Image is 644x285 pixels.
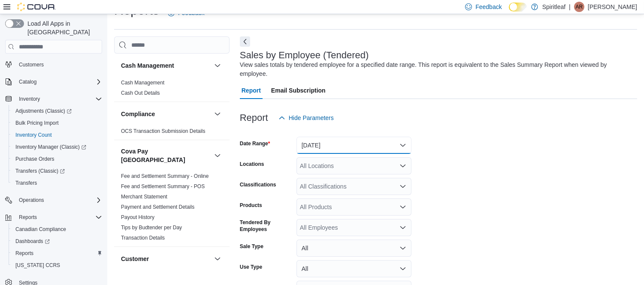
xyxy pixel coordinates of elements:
[289,114,334,122] span: Hide Parameters
[9,177,106,189] button: Transfers
[240,161,264,168] label: Locations
[12,106,102,116] span: Adjustments (Classic)
[15,168,65,174] span: Transfers (Classic)
[212,60,223,71] button: Cash Management
[121,235,165,241] a: Transaction Details
[114,126,230,140] div: Compliance
[212,150,223,161] button: Cova Pay [GEOGRAPHIC_DATA]
[399,162,406,169] button: Open list of options
[12,154,102,164] span: Purchase Orders
[121,61,211,70] button: Cash Management
[212,254,223,264] button: Customer
[12,142,102,152] span: Inventory Manager (Classic)
[15,226,66,233] span: Canadian Compliance
[271,82,326,99] span: Email Subscription
[121,234,165,241] span: Transaction Details
[240,219,293,233] label: Tendered By Employees
[240,60,633,78] div: View sales totals by tendered employee for a specified date range. This report is equivalent to t...
[121,194,167,200] a: Merchant Statement
[121,204,194,210] span: Payment and Settlement Details
[12,118,62,128] a: Bulk Pricing Import
[19,78,36,85] span: Catalog
[9,153,106,165] button: Purchase Orders
[121,204,194,210] a: Payment and Settlement Details
[9,247,106,259] button: Reports
[15,77,40,87] button: Catalog
[24,19,102,36] span: Load All Apps in [GEOGRAPHIC_DATA]
[9,165,106,177] a: Transfers (Classic)
[121,173,209,179] a: Fee and Settlement Summary - Online
[19,61,44,68] span: Customers
[576,2,583,12] span: AR
[9,235,106,247] a: Dashboards
[240,36,250,47] button: Next
[12,224,70,234] a: Canadian Compliance
[15,77,102,87] span: Catalog
[15,195,102,205] span: Operations
[588,2,637,12] p: [PERSON_NAME]
[15,156,54,162] span: Purchase Orders
[121,90,160,96] a: Cash Out Details
[121,214,154,220] a: Payout History
[12,166,68,176] a: Transfers (Classic)
[569,2,571,12] p: |
[509,3,527,12] input: Dark Mode
[15,262,60,269] span: [US_STATE] CCRS
[12,154,58,164] a: Purchase Orders
[121,193,167,200] span: Merchant Statement
[9,141,106,153] a: Inventory Manager (Classic)
[114,78,230,102] div: Cash Management
[399,224,406,231] button: Open list of options
[19,214,37,221] span: Reports
[2,58,106,71] button: Customers
[2,93,106,105] button: Inventory
[15,59,102,70] span: Customers
[242,82,261,99] span: Report
[12,178,102,188] span: Transfers
[9,223,106,235] button: Canadian Compliance
[296,137,411,154] button: [DATE]
[121,255,149,263] h3: Customer
[240,140,270,147] label: Date Range
[2,211,106,223] button: Reports
[240,113,268,123] h3: Report
[121,214,154,221] span: Payout History
[15,212,40,222] button: Reports
[275,109,337,126] button: Hide Parameters
[17,3,56,11] img: Cova
[121,128,206,134] a: OCS Transaction Submission Details
[12,236,53,246] a: Dashboards
[15,144,86,150] span: Inventory Manager (Classic)
[12,142,90,152] a: Inventory Manager (Classic)
[9,117,106,129] button: Bulk Pricing Import
[9,129,106,141] button: Inventory Count
[12,248,102,258] span: Reports
[121,255,211,263] button: Customer
[240,264,262,270] label: Use Type
[121,224,182,231] span: Tips by Budtender per Day
[121,110,211,118] button: Compliance
[15,212,102,222] span: Reports
[121,79,164,86] span: Cash Management
[121,183,205,189] a: Fee and Settlement Summary - POS
[121,183,205,190] span: Fee and Settlement Summary - POS
[240,202,262,209] label: Products
[296,240,411,257] button: All
[15,195,48,205] button: Operations
[15,120,59,126] span: Bulk Pricing Import
[15,94,102,104] span: Inventory
[15,94,43,104] button: Inventory
[121,90,160,96] span: Cash Out Details
[121,225,182,231] a: Tips by Budtender per Day
[12,236,102,246] span: Dashboards
[12,260,63,270] a: [US_STATE] CCRS
[15,180,37,186] span: Transfers
[296,260,411,277] button: All
[15,250,33,257] span: Reports
[574,2,584,12] div: Angela R
[240,50,369,60] h3: Sales by Employee (Tendered)
[12,130,102,140] span: Inventory Count
[240,243,263,250] label: Sale Type
[121,147,211,164] button: Cova Pay [GEOGRAPHIC_DATA]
